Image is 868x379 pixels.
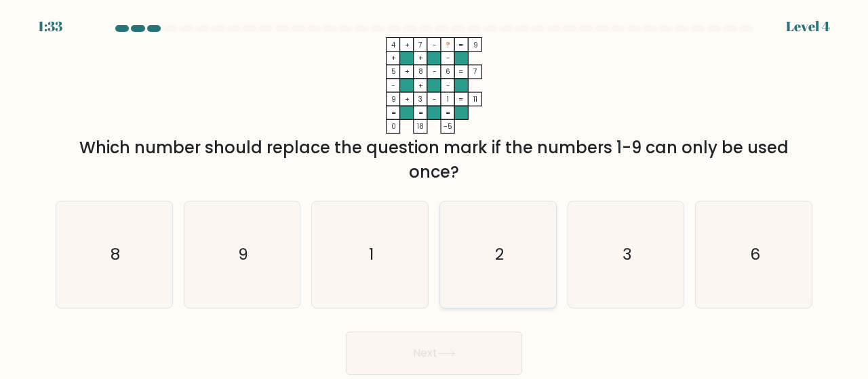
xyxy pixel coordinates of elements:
[433,66,437,77] tspan: -
[473,40,478,50] tspan: 9
[405,94,410,104] tspan: +
[433,94,437,104] tspan: -
[418,81,423,91] tspan: +
[458,40,463,50] tspan: =
[446,53,450,63] tspan: -
[38,16,62,37] div: 1:33
[750,243,760,266] text: 6
[494,243,503,266] text: 2
[419,40,423,50] tspan: 7
[391,81,395,91] tspan: -
[64,136,804,184] div: Which number should replace the question mark if the numbers 1-9 can only be used once?
[786,16,830,37] div: Level 4
[446,40,450,50] tspan: ?
[391,40,395,50] tspan: 4
[346,332,522,375] button: Next
[391,66,396,77] tspan: 5
[433,40,437,50] tspan: -
[369,243,374,266] text: 1
[419,94,423,104] tspan: 3
[473,66,477,77] tspan: 7
[418,121,425,132] tspan: 18
[391,94,396,104] tspan: 9
[418,53,423,63] tspan: +
[446,66,450,77] tspan: 6
[391,53,396,63] tspan: +
[405,40,410,50] tspan: +
[418,66,423,77] tspan: 8
[443,121,452,132] tspan: -5
[391,108,396,118] tspan: =
[447,94,449,104] tspan: 1
[458,94,463,104] tspan: =
[458,66,463,77] tspan: =
[446,81,450,91] tspan: -
[446,108,450,118] tspan: =
[238,243,248,266] text: 9
[473,94,477,104] tspan: 11
[391,121,396,132] tspan: 0
[418,108,423,118] tspan: =
[623,243,632,266] text: 3
[111,243,120,266] text: 8
[405,66,410,77] tspan: +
